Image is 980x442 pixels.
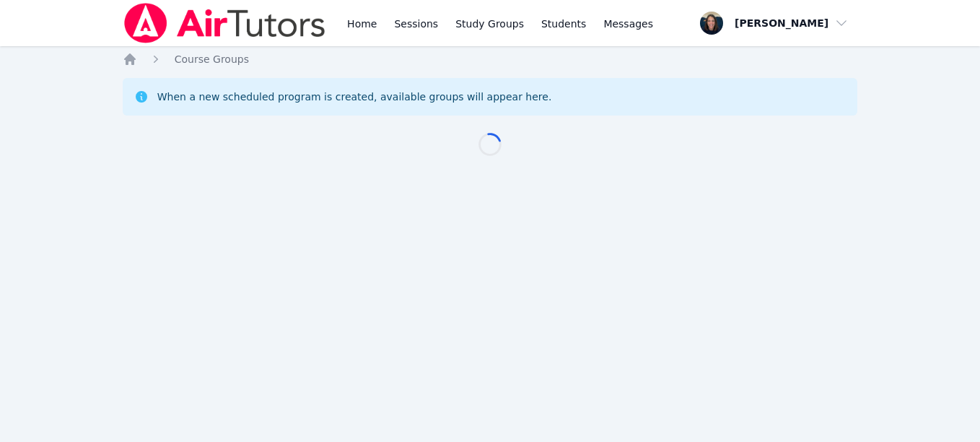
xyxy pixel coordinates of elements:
span: Course Groups [175,53,249,65]
nav: Breadcrumb [123,52,858,66]
a: Course Groups [175,52,249,66]
span: Messages [603,17,653,31]
img: Air Tutors [123,3,327,43]
div: When a new scheduled program is created, available groups will appear here. [157,90,552,104]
